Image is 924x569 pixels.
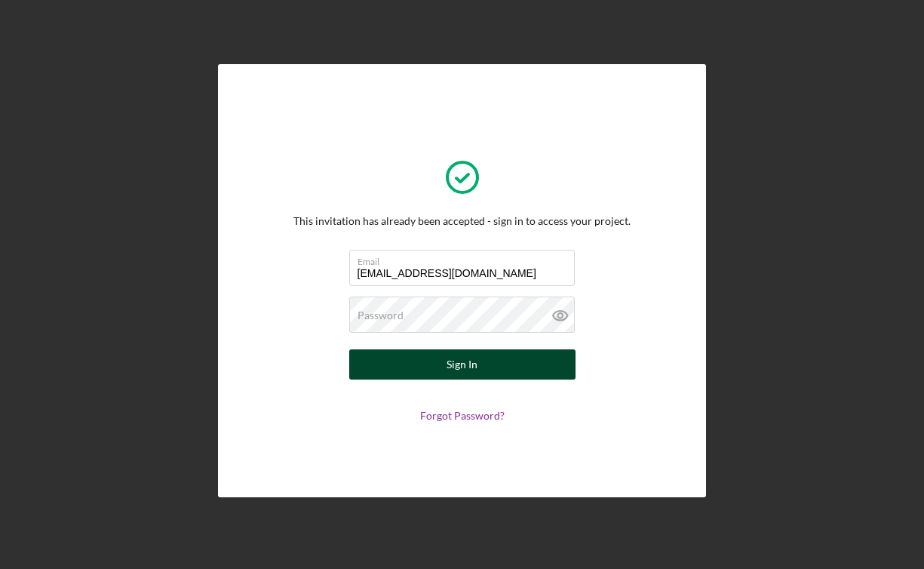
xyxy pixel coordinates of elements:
label: Email [358,251,575,267]
button: Sign In [349,349,576,380]
label: Password [358,309,404,321]
div: Sign In [447,349,477,380]
div: This invitation has already been accepted - sign in to access your project. [293,215,631,227]
a: Forgot Password? [420,409,505,422]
